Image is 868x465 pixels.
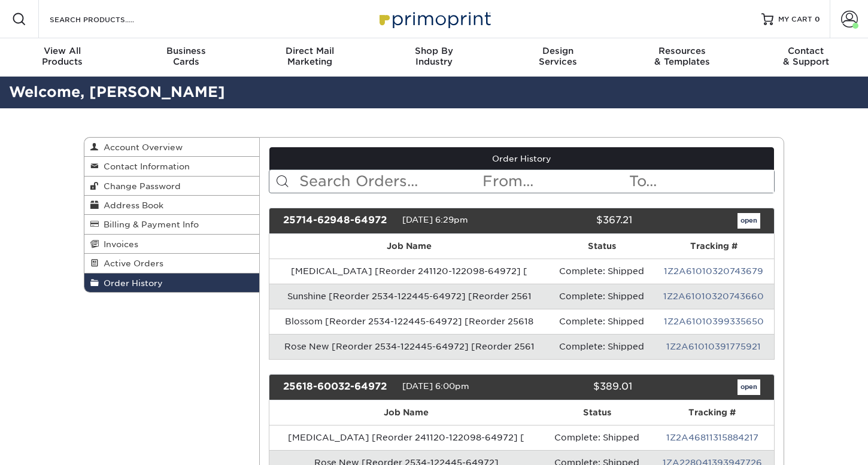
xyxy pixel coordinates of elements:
[99,200,163,210] span: Address Book
[99,278,163,288] span: Order History
[664,317,764,326] a: 1Z2A61010399335650
[99,162,190,171] span: Contact Information
[48,12,165,26] input: SEARCH PRODUCTS.....
[269,425,544,450] td: [MEDICAL_DATA] [Reorder 241120-122098-64972] [
[248,45,372,56] span: Direct Mail
[550,334,653,359] td: Complete: Shipped
[298,170,482,193] input: Search Orders...
[84,254,259,273] a: Active Orders
[620,38,744,77] a: Resources& Templates
[124,38,248,77] a: BusinessCards
[84,235,259,254] a: Invoices
[496,45,620,67] div: Services
[512,379,641,395] div: $389.01
[84,196,259,215] a: Address Book
[651,400,774,425] th: Tracking #
[99,181,181,191] span: Change Password
[664,266,763,276] a: 1Z2A61010320743679
[544,425,651,450] td: Complete: Shipped
[512,213,641,229] div: $367.21
[550,234,653,259] th: Status
[269,400,544,425] th: Job Name
[744,45,868,56] span: Contact
[84,138,259,157] a: Account Overview
[496,38,620,77] a: DesignServices
[84,177,259,196] a: Change Password
[402,215,468,224] span: [DATE] 6:29pm
[372,45,496,56] span: Shop By
[269,147,775,170] a: Order History
[778,14,812,25] span: MY CART
[738,213,760,229] a: open
[744,38,868,77] a: Contact& Support
[496,45,620,56] span: Design
[124,45,248,56] span: Business
[99,220,199,229] span: Billing & Payment Info
[84,273,259,292] a: Order History
[269,284,550,309] td: Sunshine [Reorder 2534-122445-64972] [Reorder 2561
[248,45,372,67] div: Marketing
[663,291,764,301] a: 1Z2A61010320743660
[269,309,550,334] td: Blossom [Reorder 2534-122445-64972] [Reorder 25618
[620,45,744,56] span: Resources
[84,215,259,234] a: Billing & Payment Info
[550,284,653,309] td: Complete: Shipped
[84,157,259,176] a: Contact Information
[402,381,469,391] span: [DATE] 6:00pm
[372,45,496,67] div: Industry
[550,309,653,334] td: Complete: Shipped
[99,142,183,152] span: Account Overview
[666,342,761,351] a: 1Z2A61010391775921
[372,38,496,77] a: Shop ByIndustry
[744,45,868,67] div: & Support
[666,433,758,442] a: 1Z2A46811315884217
[544,400,651,425] th: Status
[274,379,402,395] div: 25618-60032-64972
[654,234,774,259] th: Tracking #
[481,170,627,193] input: From...
[99,259,163,268] span: Active Orders
[628,170,774,193] input: To...
[269,234,550,259] th: Job Name
[738,379,760,395] a: open
[815,15,820,23] span: 0
[124,45,248,67] div: Cards
[274,213,402,229] div: 25714-62948-64972
[248,38,372,77] a: Direct MailMarketing
[550,259,653,284] td: Complete: Shipped
[269,334,550,359] td: Rose New [Reorder 2534-122445-64972] [Reorder 2561
[620,45,744,67] div: & Templates
[269,259,550,284] td: [MEDICAL_DATA] [Reorder 241120-122098-64972] [
[374,6,494,32] img: Primoprint
[99,239,138,249] span: Invoices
